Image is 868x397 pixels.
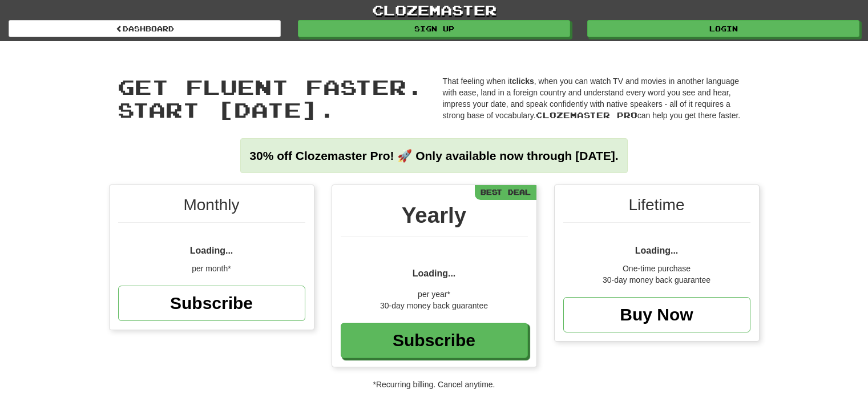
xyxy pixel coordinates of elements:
[563,194,750,223] div: Lifetime
[563,263,750,274] div: One-time purchase
[341,199,528,237] div: Yearly
[190,246,233,255] span: Loading...
[341,300,528,311] div: 30-day money back guarantee
[249,149,618,162] strong: 30% off Clozemaster Pro! 🚀 Only available now through [DATE].
[563,274,750,286] div: 30-day money back guarantee
[118,194,305,223] div: Monthly
[512,77,534,86] strong: clicks
[443,75,751,121] p: That feeling when it , when you can watch TV and movies in another language with ease, land in a ...
[298,20,570,37] a: Sign up
[563,297,750,332] a: Buy Now
[475,185,536,199] div: Best Deal
[341,323,528,358] a: Subscribe
[118,263,305,274] div: per month*
[118,74,423,122] span: Get fluent faster. Start [DATE].
[118,286,305,321] a: Subscribe
[341,288,528,300] div: per year*
[635,246,679,255] span: Loading...
[9,20,281,37] a: Dashboard
[413,268,456,278] span: Loading...
[587,20,859,37] a: Login
[536,110,637,120] span: Clozemaster Pro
